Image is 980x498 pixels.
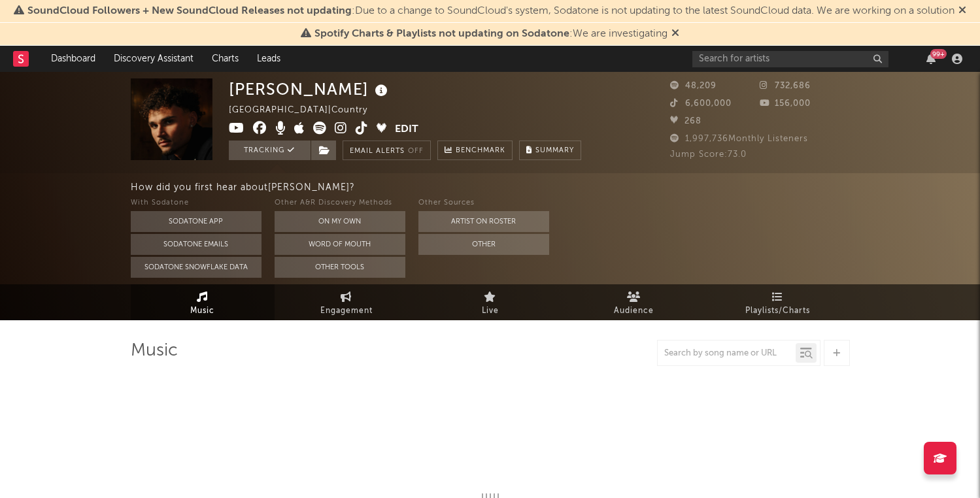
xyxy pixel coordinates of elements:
[670,99,732,108] span: 6,600,000
[671,29,679,39] span: Dismiss
[131,211,262,232] button: Sodatone App
[456,143,505,159] span: Benchmark
[248,46,290,72] a: Leads
[27,6,352,16] span: SoundCloud Followers + New SoundCloud Releases not updating
[760,82,811,90] span: 732,686
[482,303,499,319] span: Live
[760,99,811,108] span: 156,000
[958,6,966,16] span: Dismiss
[320,303,373,319] span: Engagement
[229,78,391,100] div: [PERSON_NAME]
[418,195,549,211] div: Other Sources
[131,257,262,278] button: Sodatone Snowflake Data
[275,257,405,278] button: Other Tools
[395,122,418,138] button: Edit
[314,29,667,39] span: : We are investigating
[519,141,581,160] button: Summary
[275,234,405,255] button: Word Of Mouth
[131,195,262,211] div: With Sodatone
[42,46,105,72] a: Dashboard
[203,46,248,72] a: Charts
[562,284,706,320] a: Audience
[343,141,431,160] button: Email AlertsOff
[105,46,203,72] a: Discovery Assistant
[614,303,654,319] span: Audience
[275,195,405,211] div: Other A&R Discovery Methods
[926,54,936,64] button: 99+
[418,284,562,320] a: Live
[437,141,513,160] a: Benchmark
[706,284,850,320] a: Playlists/Charts
[670,150,747,159] span: Jump Score: 73.0
[745,303,810,319] span: Playlists/Charts
[408,148,424,155] em: Off
[692,51,888,67] input: Search for artists
[275,211,405,232] button: On My Own
[670,117,701,125] span: 268
[314,29,569,39] span: Spotify Charts & Playlists not updating on Sodatone
[670,135,808,143] span: 1,997,736 Monthly Listeners
[930,49,947,59] div: 99 +
[535,147,574,154] span: Summary
[658,348,796,359] input: Search by song name or URL
[229,141,311,160] button: Tracking
[418,234,549,255] button: Other
[418,211,549,232] button: Artist on Roster
[275,284,418,320] a: Engagement
[131,234,262,255] button: Sodatone Emails
[190,303,214,319] span: Music
[131,284,275,320] a: Music
[27,6,955,16] span: : Due to a change to SoundCloud's system, Sodatone is not updating to the latest SoundCloud data....
[229,103,397,118] div: [GEOGRAPHIC_DATA] | Country
[670,82,717,90] span: 48,209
